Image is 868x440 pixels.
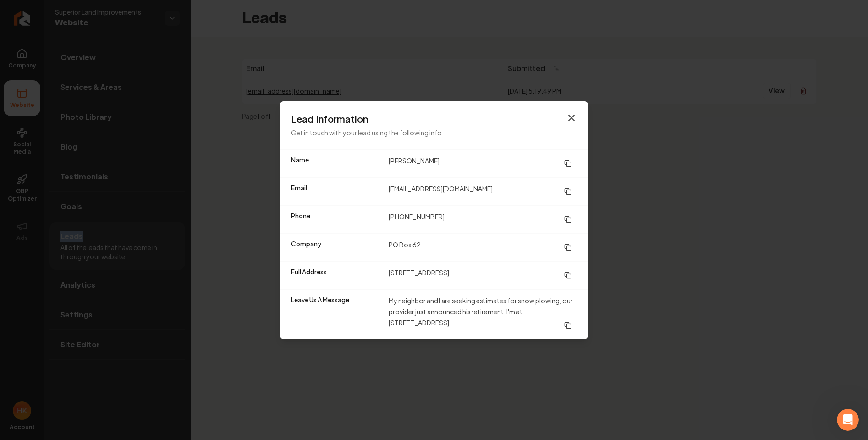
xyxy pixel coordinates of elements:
[389,183,577,200] dd: [EMAIL_ADDRESS][DOMAIN_NAME]
[291,112,577,125] h3: Lead Information
[389,239,577,256] dd: PO Box 62
[291,239,381,256] dt: Company
[389,267,577,284] dd: [STREET_ADDRESS]
[837,409,859,431] iframe: Intercom live chat
[389,211,577,228] dd: [PHONE_NUMBER]
[291,127,577,138] p: Get in touch with your lead using the following info.
[389,295,577,334] dd: My neighbor and I are seeking estimates for snow plowing, our provider just announced his retirem...
[291,295,381,334] dt: Leave Us A Message
[291,211,381,228] dt: Phone
[291,183,381,200] dt: Email
[291,155,381,172] dt: Name
[389,155,577,172] dd: [PERSON_NAME]
[291,267,381,284] dt: Full Address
